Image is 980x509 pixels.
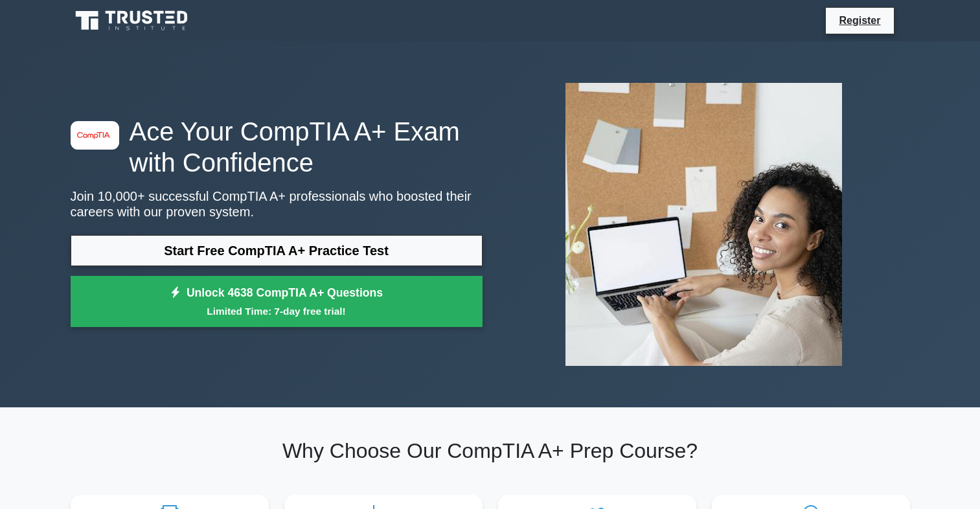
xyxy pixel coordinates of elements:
p: Join 10,000+ successful CompTIA A+ professionals who boosted their careers with our proven system. [71,188,483,220]
a: Register [831,12,888,28]
a: Unlock 4638 CompTIA A+ QuestionsLimited Time: 7-day free trial! [71,276,483,328]
h2: Why Choose Our CompTIA A+ Prep Course? [71,438,910,463]
a: Start Free CompTIA A+ Practice Test [71,235,483,266]
small: Limited Time: 7-day free trial! [87,304,466,319]
h1: Ace Your CompTIA A+ Exam with Confidence [71,116,483,178]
